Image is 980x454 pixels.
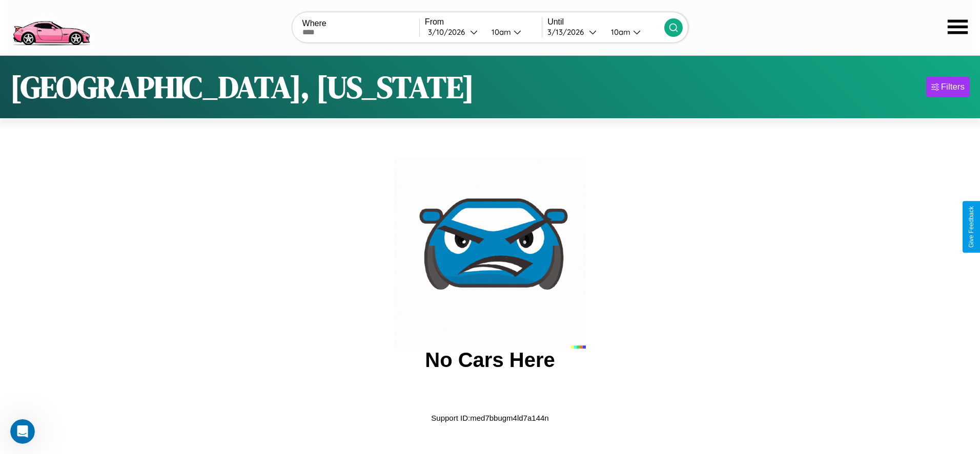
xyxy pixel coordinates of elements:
[941,82,965,92] div: Filters
[431,411,548,425] p: Support ID: med7bbugm4ld7a144n
[606,27,633,37] div: 10am
[425,17,542,27] label: From
[428,27,470,37] div: 3 / 10 / 2026
[486,27,514,37] div: 10am
[10,419,35,444] iframe: Intercom live chat
[926,77,970,97] button: Filters
[968,206,975,248] div: Give Feedback
[10,66,474,108] h1: [GEOGRAPHIC_DATA], [US_STATE]
[547,17,664,27] label: Until
[302,19,419,28] label: Where
[547,27,589,37] div: 3 / 13 / 2026
[603,27,664,37] button: 10am
[425,349,555,372] h2: No Cars Here
[394,157,586,349] img: car
[8,5,94,48] img: logo
[425,27,483,37] button: 3/10/2026
[483,27,542,37] button: 10am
